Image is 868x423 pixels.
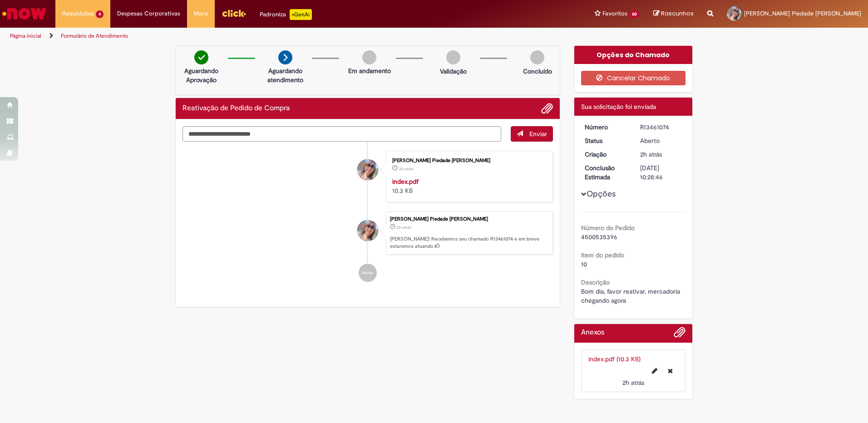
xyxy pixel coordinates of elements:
span: Enviar [529,130,547,138]
img: arrow-next.png [278,50,292,64]
time: 29/08/2025 09:28:40 [399,166,414,172]
a: Formulário de Atendimento [61,32,128,39]
div: R13461074 [640,123,682,132]
b: Item do pedido [581,251,624,259]
p: Em andamento [348,66,391,75]
b: Número do Pedido [581,224,635,232]
textarea: Digite sua mensagem aqui... [182,126,501,142]
span: Rascunhos [661,9,694,18]
span: More [194,9,208,18]
time: 29/08/2025 09:28:40 [622,379,644,387]
img: img-circle-grey.png [446,50,460,64]
span: Favoritos [602,9,627,18]
div: [PERSON_NAME] Piedade [PERSON_NAME] [390,216,548,222]
img: ServiceNow [1,5,48,23]
div: 10.3 KB [392,177,543,195]
span: 60 [629,10,640,18]
img: click_logo_yellow_360x200.png [222,6,246,20]
p: Aguardando Aprovação [179,66,223,84]
span: 10 [581,260,587,268]
span: 2h atrás [640,150,662,158]
div: [DATE] 10:28:46 [640,163,682,182]
p: Concluído [523,67,552,76]
p: +GenAi [290,9,312,20]
p: Validação [440,67,467,76]
span: 2h atrás [622,379,644,387]
ul: Trilhas de página [7,28,572,44]
dt: Status [578,136,634,145]
img: img-circle-grey.png [530,50,544,64]
b: Descrição [581,278,610,286]
span: Sua solicitação foi enviada [581,103,656,111]
ul: Histórico de tíquete [182,142,553,291]
div: 29/08/2025 09:28:42 [640,150,682,159]
dt: Número [578,123,634,132]
dt: Criação [578,150,634,159]
p: [PERSON_NAME]! Recebemos seu chamado R13461074 e em breve estaremos atuando. [390,236,548,250]
div: Aberto [640,136,682,145]
h2: Anexos [581,329,604,337]
div: Padroniza [260,9,312,20]
time: 29/08/2025 09:28:42 [640,150,662,158]
img: check-circle-green.png [194,50,208,64]
div: Maria Da Piedade Veloso Claves De Oliveira [357,220,378,241]
dt: Conclusão Estimada [578,163,634,182]
img: img-circle-grey.png [362,50,376,64]
button: Adicionar anexos [541,103,553,114]
button: Excluir index.pdf [662,364,678,378]
span: Despesas Corporativas [117,9,180,18]
button: Adicionar anexos [674,326,686,343]
div: [PERSON_NAME] Piedade [PERSON_NAME] [392,158,543,163]
button: Editar nome de arquivo index.pdf [646,364,663,378]
p: Aguardando atendimento [263,66,307,84]
span: 4 [96,10,104,18]
a: index.pdf (10.3 KB) [588,355,641,363]
li: Maria Da Piedade Veloso Claves De Oliveira [182,211,553,255]
span: Bom dia, favor reativar, mercadoria chegando agora [581,287,682,305]
button: Enviar [511,126,553,142]
span: [PERSON_NAME] Piedade [PERSON_NAME] [744,10,861,17]
a: index.pdf [392,177,419,186]
span: 2h atrás [399,166,414,172]
button: Cancelar Chamado [581,71,686,85]
time: 29/08/2025 09:28:42 [397,225,411,230]
span: 2h atrás [397,225,411,230]
a: Página inicial [10,32,41,39]
div: Opções do Chamado [574,46,693,64]
div: Maria Da Piedade Veloso Claves De Oliveira [357,159,378,180]
span: 4500535396 [581,233,617,241]
span: Requisições [62,9,94,18]
a: Rascunhos [653,10,694,18]
h2: Reativação de Pedido de Compra Histórico de tíquete [182,104,290,113]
